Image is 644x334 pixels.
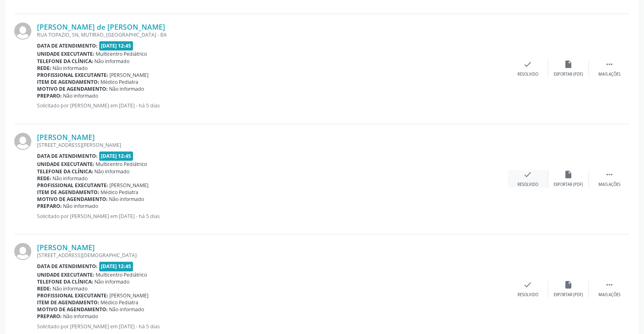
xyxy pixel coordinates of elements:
[37,161,94,168] b: Unidade executante:
[99,151,133,161] span: [DATE] 12:45
[37,133,95,142] a: [PERSON_NAME]
[37,271,94,278] b: Unidade executante:
[37,58,93,65] b: Telefone da clínica:
[598,182,620,188] div: Mais ações
[110,182,149,189] span: [PERSON_NAME]
[14,22,31,39] img: img
[37,203,62,210] b: Preparo:
[37,42,98,49] b: Data de atendimento:
[37,299,99,306] b: Item de agendamento:
[37,278,93,285] b: Telefone da clínica:
[524,60,533,69] i: check
[37,252,508,259] div: [STREET_ADDRESS][DEMOGRAPHIC_DATA]
[14,243,31,260] img: img
[37,22,165,31] a: [PERSON_NAME] de [PERSON_NAME]
[37,306,108,313] b: Motivo de agendamento:
[37,142,508,148] div: [STREET_ADDRESS][PERSON_NAME]
[63,92,98,99] span: Não informado
[37,79,99,85] b: Item de agendamento:
[37,85,108,92] b: Motivo de agendamento:
[96,50,147,57] span: Multicentro Pediátrico
[37,285,51,292] b: Rede:
[37,323,508,330] p: Solicitado por [PERSON_NAME] em [DATE] - há 5 dias
[517,292,538,298] div: Resolvido
[37,92,62,99] b: Preparo:
[95,168,130,175] span: Não informado
[605,170,614,179] i: 
[598,292,620,298] div: Mais ações
[37,263,98,270] b: Data de atendimento:
[37,50,94,57] b: Unidade executante:
[37,196,108,203] b: Motivo de agendamento:
[37,182,108,189] b: Profissional executante:
[37,153,98,159] b: Data de atendimento:
[37,243,95,252] a: [PERSON_NAME]
[96,271,147,278] span: Multicentro Pediátrico
[53,175,88,182] span: Não informado
[63,313,98,320] span: Não informado
[37,31,508,38] div: RUA TOPAZIO, SN, MUTIRAO, [GEOGRAPHIC_DATA] - BA
[99,41,133,50] span: [DATE] 12:45
[37,213,508,220] p: Solicitado por [PERSON_NAME] em [DATE] - há 5 dias
[109,306,144,313] span: Não informado
[524,170,533,179] i: check
[564,170,573,179] i: insert_drive_file
[95,278,130,285] span: Não informado
[37,65,51,72] b: Rede:
[554,182,583,188] div: Exportar (PDF)
[99,262,133,271] span: [DATE] 12:45
[95,58,130,65] span: Não informado
[554,292,583,298] div: Exportar (PDF)
[37,72,108,79] b: Profissional executante:
[109,196,144,203] span: Não informado
[37,102,508,109] p: Solicitado por [PERSON_NAME] em [DATE] - há 5 dias
[564,60,573,69] i: insert_drive_file
[101,189,139,196] span: Médico Pediatra
[517,72,538,77] div: Resolvido
[524,280,533,289] i: check
[517,182,538,188] div: Resolvido
[53,285,88,292] span: Não informado
[101,299,139,306] span: Médico Pediatra
[37,292,108,299] b: Profissional executante:
[564,280,573,289] i: insert_drive_file
[37,175,51,182] b: Rede:
[605,60,614,69] i: 
[109,85,144,92] span: Não informado
[110,292,149,299] span: [PERSON_NAME]
[53,65,88,72] span: Não informado
[37,313,62,320] b: Preparo:
[37,189,99,196] b: Item de agendamento:
[554,72,583,77] div: Exportar (PDF)
[96,161,147,168] span: Multicentro Pediátrico
[37,168,93,175] b: Telefone da clínica:
[110,72,149,79] span: [PERSON_NAME]
[101,79,139,85] span: Médico Pediatra
[605,280,614,289] i: 
[63,203,98,210] span: Não informado
[598,72,620,77] div: Mais ações
[14,133,31,150] img: img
